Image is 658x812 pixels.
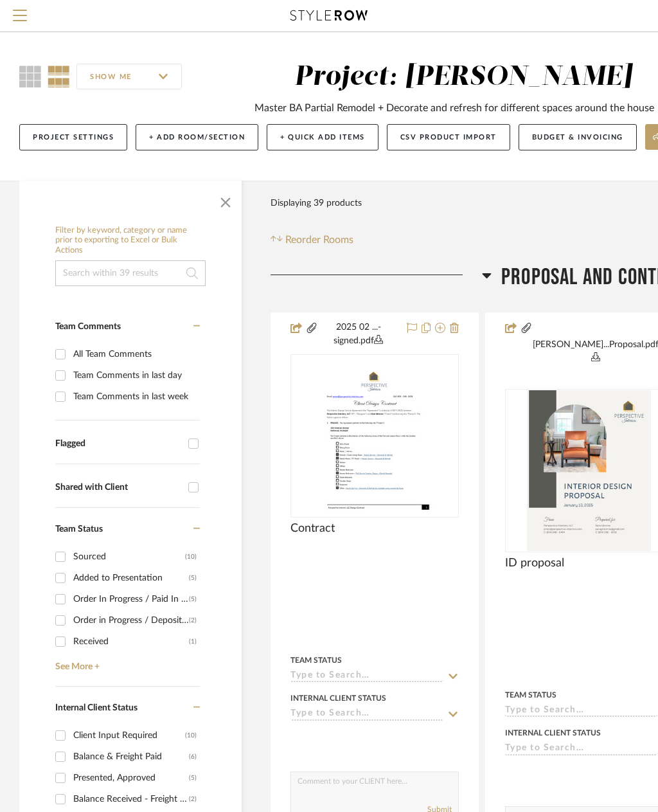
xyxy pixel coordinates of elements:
[55,260,206,286] input: Search within 39 results
[189,746,197,767] div: (6)
[505,727,601,739] div: Internal Client Status
[290,654,342,666] div: Team Status
[505,689,556,701] div: Team Status
[189,768,197,788] div: (5)
[290,671,443,683] input: Type to Search…
[189,589,197,609] div: (5)
[185,546,197,567] div: (10)
[73,365,197,386] div: Team Comments in last day
[387,124,510,150] button: CSV Product Import
[189,789,197,809] div: (2)
[271,232,353,248] button: Reorder Rooms
[285,232,353,248] span: Reorder Rooms
[73,631,189,652] div: Received
[505,743,658,755] input: Type to Search…
[312,356,436,516] img: Contract
[213,187,238,213] button: Close
[290,521,335,536] span: Contract
[189,610,197,631] div: (2)
[73,725,185,746] div: Client Input Required
[519,124,637,150] button: Budget & Invoicing
[55,482,182,493] div: Shared with Client
[55,438,182,449] div: Flagged
[73,789,189,809] div: Balance Received - Freight Due
[73,386,197,407] div: Team Comments in last week
[290,708,443,721] input: Type to Search…
[189,631,197,652] div: (1)
[185,725,197,746] div: (10)
[318,321,399,348] button: 2025 02 ...- signed.pdf
[73,746,189,767] div: Balance & Freight Paid
[136,124,258,150] button: + Add Room/Section
[73,344,197,365] div: All Team Comments
[254,100,654,116] div: Master BA Partial Remodel + Decorate and refresh for different spaces around the house
[73,610,189,631] div: Order in Progress / Deposit Paid / Balance due
[505,556,564,570] span: ID proposal
[73,546,185,567] div: Sourced
[271,190,362,216] div: Displaying 39 products
[505,705,658,717] input: Type to Search…
[19,124,127,150] button: Project Settings
[55,322,121,331] span: Team Comments
[290,692,386,704] div: Internal Client Status
[527,390,651,551] img: ID proposal
[73,768,189,788] div: Presented, Approved
[55,525,103,534] span: Team Status
[73,568,189,588] div: Added to Presentation
[55,703,138,712] span: Internal Client Status
[267,124,378,150] button: + Quick Add Items
[55,226,206,256] h6: Filter by keyword, category or name prior to exporting to Excel or Bulk Actions
[189,568,197,588] div: (5)
[52,652,200,672] a: See More +
[294,64,632,91] div: Project: [PERSON_NAME]
[73,589,189,609] div: Order In Progress / Paid In Full w/ Freight, No Balance due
